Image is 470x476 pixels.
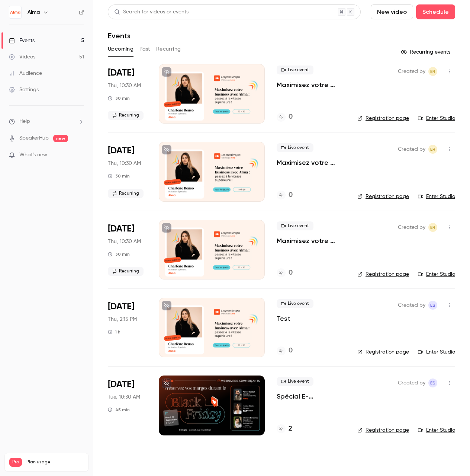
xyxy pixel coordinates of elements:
a: Registration page [357,115,409,122]
li: help-dropdown-opener [9,118,84,125]
span: [DATE] [108,67,134,79]
span: Thu, 10:30 AM [108,160,141,167]
div: 1 h [108,329,120,335]
span: [DATE] [108,378,134,390]
div: Settings [9,86,39,93]
h4: 0 [289,190,293,200]
a: Enter Studio [418,193,455,200]
button: Past [139,43,150,55]
button: Schedule [416,4,455,19]
span: Created by [398,145,425,154]
span: [DATE] [108,223,134,235]
span: Plan usage [26,459,84,465]
h4: 0 [289,346,293,356]
a: Registration page [357,348,409,356]
a: 0 [277,190,293,200]
a: Spécial E-commerçants - Sortir de la guerre des prix et préserver ses marges pendant [DATE][DATE] [277,392,345,401]
span: Live event [277,377,313,386]
span: Created by [398,301,425,310]
a: Maximisez votre business avec [PERSON_NAME] : passez à la vitesse supérieure ! [277,236,345,245]
div: Sep 18 Thu, 10:30 AM (Europe/Paris) [108,220,147,279]
button: Recurring [156,43,181,55]
a: Registration page [357,427,409,434]
span: Pro [9,458,22,467]
span: Recurring [108,267,144,276]
span: Eric ROMER [428,145,437,154]
a: SpeakerHub [19,134,49,142]
div: Sep 4 Thu, 10:30 AM (Europe/Paris) [108,64,147,124]
span: Eric ROMER [428,223,437,232]
h1: Events [108,31,131,40]
div: Audience [9,70,42,77]
h4: 0 [289,268,293,278]
h6: Alma [28,9,40,16]
div: 30 min [108,95,130,101]
span: [DATE] [108,301,134,313]
div: Sep 30 Tue, 10:30 AM (Europe/Paris) [108,376,147,435]
h4: 2 [289,424,292,434]
span: new [53,135,68,142]
span: Live event [277,66,313,74]
span: Recurring [108,189,144,198]
a: Enter Studio [418,427,455,434]
a: Registration page [357,193,409,200]
span: Created by [398,378,425,387]
button: New video [371,4,413,19]
span: ER [430,67,435,76]
span: [DATE] [108,145,134,157]
a: 0 [277,268,293,278]
span: Created by [398,223,425,232]
span: ER [430,145,435,154]
a: Maximisez votre business avec [PERSON_NAME] : passez à la vitesse supérieure ! [277,158,345,167]
div: Sep 11 Thu, 10:30 AM (Europe/Paris) [108,142,147,201]
a: Registration page [357,271,409,278]
img: Alma [9,6,21,18]
a: Enter Studio [418,115,455,122]
span: Evan SAIDI [428,301,437,310]
span: Recurring [108,111,144,120]
a: Test [277,314,290,323]
a: 2 [277,424,292,434]
span: What's new [19,151,47,159]
span: Created by [398,67,425,76]
button: Recurring events [397,46,455,58]
div: 30 min [108,251,130,257]
span: Evan SAIDI [428,378,437,387]
iframe: Noticeable Trigger [75,152,84,159]
span: Thu, 2:15 PM [108,316,137,323]
span: Thu, 10:30 AM [108,82,141,89]
span: Thu, 10:30 AM [108,238,141,245]
span: Live event [277,299,313,308]
div: Videos [9,53,35,61]
div: Sep 25 Thu, 2:15 PM (Europe/Paris) [108,298,147,357]
a: 0 [277,346,293,356]
div: Events [9,37,35,44]
span: ES [430,301,435,310]
span: ES [430,378,435,387]
span: ER [430,223,435,232]
div: 45 min [108,407,130,413]
a: Enter Studio [418,348,455,356]
a: Enter Studio [418,271,455,278]
a: 0 [277,112,293,122]
span: Live event [277,221,313,230]
span: Eric ROMER [428,67,437,76]
span: Help [19,118,30,125]
button: Upcoming [108,43,133,55]
div: 30 min [108,173,130,179]
span: Tue, 10:30 AM [108,393,140,401]
div: Search for videos or events [114,8,189,16]
h4: 0 [289,112,293,122]
span: Live event [277,143,313,152]
a: Maximisez votre business avec [PERSON_NAME] : passez à la vitesse supérieure ! [277,80,345,89]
